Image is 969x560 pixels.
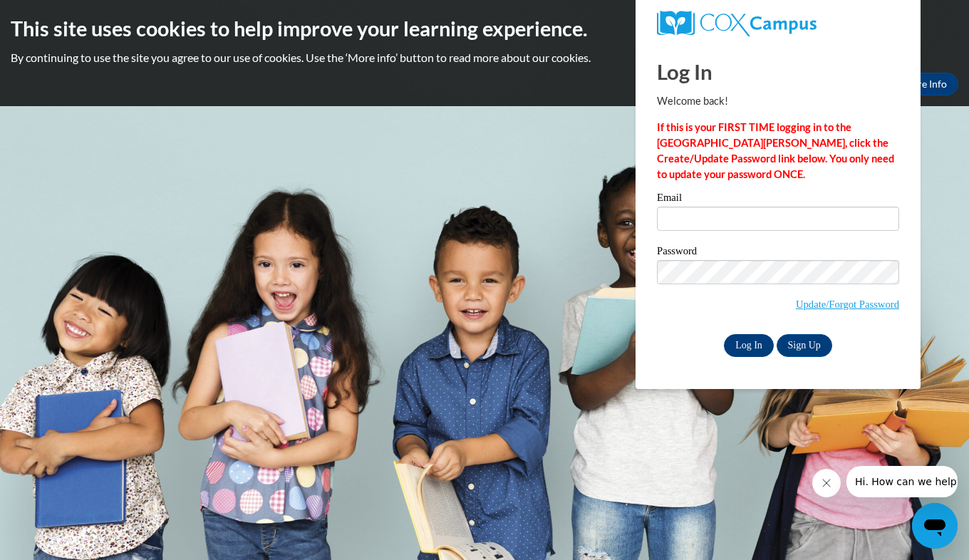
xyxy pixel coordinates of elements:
[796,299,899,310] a: Update/Forgot Password
[11,14,958,43] h2: This site uses cookies to help improve your learning experience.
[657,57,899,86] h1: Log In
[846,466,958,497] iframe: Message from company
[812,469,841,497] iframe: Close message
[777,334,832,357] a: Sign Up
[9,10,115,21] span: Hi. How can we help?
[657,11,817,36] img: COX Campus
[657,121,894,180] strong: If this is your FIRST TIME logging in to the [GEOGRAPHIC_DATA][PERSON_NAME], click the Create/Upd...
[657,192,899,207] label: Email
[724,334,774,357] input: Log In
[891,73,958,95] a: More Info
[657,11,899,36] a: COX Campus
[657,246,899,260] label: Password
[912,503,958,549] iframe: Button to launch messaging window
[657,93,899,109] p: Welcome back!
[11,50,958,66] p: By continuing to use the site you agree to our use of cookies. Use the ‘More info’ button to read...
